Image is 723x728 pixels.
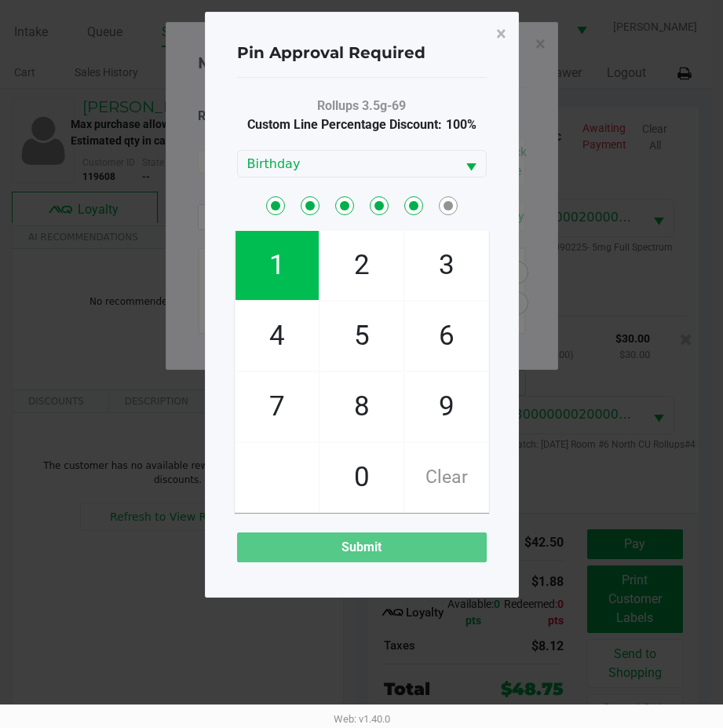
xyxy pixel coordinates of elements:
span: Web: v1.40.0 [334,713,390,725]
span: 5 [320,302,403,371]
span: 8 [320,372,403,441]
span: 100% [442,117,477,132]
span: 4 [236,302,319,371]
span: Birthday [247,155,447,174]
span: Clear [405,443,488,512]
span: 3 [405,231,488,300]
span: 6 [405,302,488,371]
span: Custom Line Percentage Discount: [247,115,477,134]
span: 7 [236,372,319,441]
span: × [496,23,506,45]
span: Rollups 3.5g-69 [317,97,406,115]
button: Select [456,151,486,177]
span: 9 [405,372,488,441]
span: 2 [320,231,403,300]
span: 1 [236,231,319,300]
span: 0 [320,443,403,512]
h4: Pin Approval Required [237,41,425,64]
